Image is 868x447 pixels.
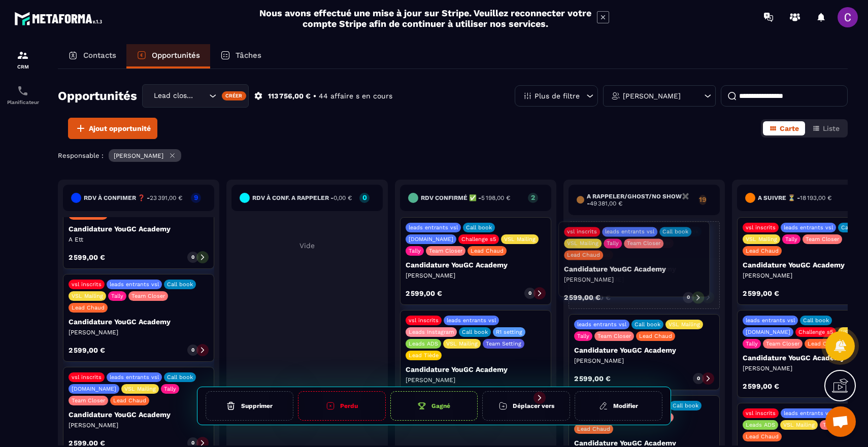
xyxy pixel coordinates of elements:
[58,152,104,159] p: Responsable :
[746,236,777,243] p: VSL Mailing
[210,44,272,68] a: Tâches
[699,196,707,203] p: 19
[17,85,29,97] img: scheduler
[58,86,137,106] h2: Opportunités
[167,374,193,381] p: Call book
[417,401,426,410] img: cup-gr.aac5f536.svg
[577,252,610,258] p: Lead Chaud
[150,194,182,201] span: 23 391,00 €
[513,402,554,409] h6: Déplacer vers
[69,421,209,429] p: [PERSON_NAME]
[577,321,626,328] p: leads entrants vsl
[191,194,201,201] p: 9
[406,290,442,297] p: 2 599,00 €
[528,290,531,297] p: 0
[697,375,700,382] p: 0
[72,374,102,381] p: vsl inscrits
[409,329,454,335] p: Leads Instagram
[637,240,671,247] p: Team Closer
[825,406,856,437] div: Ouvrir le chat
[114,152,163,159] p: [PERSON_NAME]
[486,340,521,347] p: Team Setting
[3,99,43,105] p: Planificateur
[191,347,194,354] p: 0
[806,121,846,135] button: Liste
[758,194,831,201] h6: A SUIVRE ⏳ -
[313,91,316,101] p: •
[746,248,779,254] p: Lead Chaud
[597,333,631,339] p: Team Closer
[785,236,797,243] p: Tally
[800,194,831,201] span: 18 193,00 €
[746,329,790,335] p: [DOMAIN_NAME]
[131,293,165,299] p: Team Closer
[72,304,105,311] p: Lead Chaud
[746,433,779,440] p: Lead Chaud
[746,224,776,231] p: vsl inscrits
[164,386,176,392] p: Tally
[574,357,714,365] p: [PERSON_NAME]
[359,194,370,201] p: 0
[3,77,43,113] a: schedulerschedulerPlanificateur
[409,224,458,231] p: leads entrants vsl
[574,439,714,447] p: Candidature YouGC Academy
[231,242,383,250] p: Vide
[743,383,779,390] p: 2 599,00 €
[241,402,273,409] h6: Supprimer
[259,8,592,29] h2: Nous avons effectué une mise à jour sur Stripe. Veuillez reconnecter votre compte Stripe afin de ...
[110,374,159,381] p: leads entrants vsl
[69,235,209,244] p: A Ett
[577,426,610,432] p: Lead Chaud
[222,91,247,100] div: Créer
[83,51,116,60] p: Contacts
[669,321,700,328] p: VSL Mailing
[535,92,580,99] p: Plus de filtre
[574,294,611,301] p: 2 599,00 €
[806,236,839,243] p: Team Closer
[340,402,358,409] h6: Perdu
[780,124,799,132] span: Carte
[574,375,611,382] p: 2 599,00 €
[319,91,392,101] p: 44 affaire s en cours
[746,340,758,347] p: Tally
[406,261,546,269] p: Candidature YouGC Academy
[496,329,522,335] p: R1 setting
[69,439,105,446] p: 2 599,00 €
[697,294,700,301] p: 0
[409,248,421,254] p: Tally
[17,49,29,61] img: formation
[3,64,43,70] p: CRM
[409,317,439,324] p: vsl inscrits
[58,44,126,68] a: Contacts
[577,240,609,247] p: VSL Mailing
[89,123,151,133] span: Ajout opportunité
[409,340,438,347] p: Leads ADS
[191,439,194,446] p: 0
[766,340,799,347] p: Team Closer
[14,9,106,28] img: logo
[110,281,159,288] p: leads entrants vsl
[196,90,207,101] input: Search for option
[406,365,546,373] p: Candidature YouGC Academy
[746,317,795,324] p: leads entrants vsl
[124,386,156,392] p: VSL Mailing
[3,42,43,77] a: formationformationCRM
[406,271,546,280] p: [PERSON_NAME]
[268,91,311,101] p: 113 756,00 €
[446,340,478,347] p: VSL Mailing
[191,254,194,261] p: 0
[84,194,182,201] h6: RDV à confimer ❓ -
[152,51,200,60] p: Opportunités
[590,200,622,207] span: 49 381,00 €
[447,317,496,324] p: leads entrants vsl
[69,328,209,336] p: [PERSON_NAME]
[69,225,209,233] p: Candidature YouGC Academy
[635,321,660,328] p: Call book
[673,228,698,235] p: Call book
[577,333,589,339] p: Tally
[466,224,492,231] p: Call book
[615,228,664,235] p: leads entrants vsl
[841,224,867,231] p: Call book
[111,293,123,299] p: Tally
[763,121,805,135] button: Carte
